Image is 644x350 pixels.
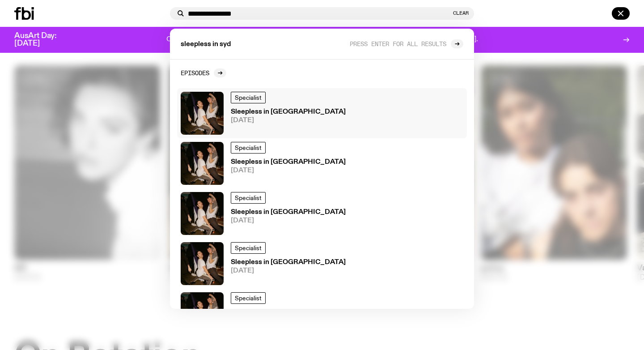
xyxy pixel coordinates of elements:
img: Marcus Whale is on the left, bent to his knees and arching back with a gleeful look his face He i... [181,242,224,285]
h3: Sleepless in [GEOGRAPHIC_DATA] [231,159,346,166]
h3: Sleepless in [GEOGRAPHIC_DATA] [231,209,346,216]
span: [DATE] [231,117,346,124]
span: Press enter for all results [350,40,446,47]
span: [DATE] [231,268,346,274]
span: [DATE] [231,218,346,224]
a: Press enter for all results [350,39,463,48]
h3: AusArt Day: [DATE] [14,32,72,47]
a: Episodes [181,68,226,77]
h2: Episodes [181,69,209,76]
img: Marcus Whale is on the left, bent to his knees and arching back with a gleeful look his face He i... [181,92,224,135]
h3: Sleepless in [GEOGRAPHIC_DATA] [231,259,346,266]
p: One day. One community. One frequency worth fighting for. Donate to support [DOMAIN_NAME]. [166,36,478,44]
a: Marcus Whale is on the left, bent to his knees and arching back with a gleeful look his face He i... [177,138,467,188]
a: Marcus Whale is on the left, bent to his knees and arching back with a gleeful look his face He i... [177,239,467,289]
button: Clear [453,11,469,16]
h3: Sleepless in [GEOGRAPHIC_DATA] [231,109,346,115]
span: [DATE] [231,167,346,174]
a: Marcus Whale is on the left, bent to his knees and arching back with a gleeful look his face He i... [177,289,467,339]
a: Marcus Whale is on the left, bent to his knees and arching back with a gleeful look his face He i... [177,88,467,138]
img: Marcus Whale is on the left, bent to his knees and arching back with a gleeful look his face He i... [181,292,224,335]
img: Marcus Whale is on the left, bent to his knees and arching back with a gleeful look his face He i... [181,192,224,235]
span: sleepless in syd [181,41,231,48]
a: Marcus Whale is on the left, bent to his knees and arching back with a gleeful look his face He i... [177,188,467,239]
img: Marcus Whale is on the left, bent to his knees and arching back with a gleeful look his face He i... [181,142,224,185]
